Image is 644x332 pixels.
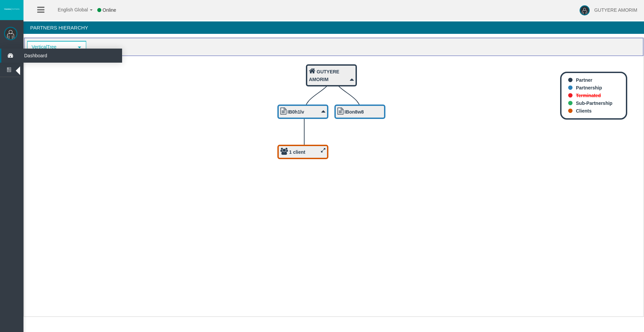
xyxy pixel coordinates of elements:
b: Sub-Partnership [576,101,612,106]
b: Terminated [576,93,601,98]
span: select [77,45,82,50]
img: user-image [580,5,590,15]
span: English Global [49,7,88,12]
span: VerticalTree [28,42,73,52]
b: Clients [576,108,592,114]
b: GUTYERE AMORIM [309,69,339,82]
b: IBon8w8 [344,109,364,115]
span: GUTYERE AMORIM [594,7,637,13]
b: Partnership [576,85,602,90]
h4: Partners Hierarchy [23,21,644,34]
span: Dashboard [19,49,85,63]
a: Dashboard [1,49,122,63]
b: 1 client [289,149,305,155]
img: logo.svg [3,8,20,10]
b: Partner [576,77,592,83]
b: IB0h1lv [287,109,304,115]
span: Online [103,7,116,13]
